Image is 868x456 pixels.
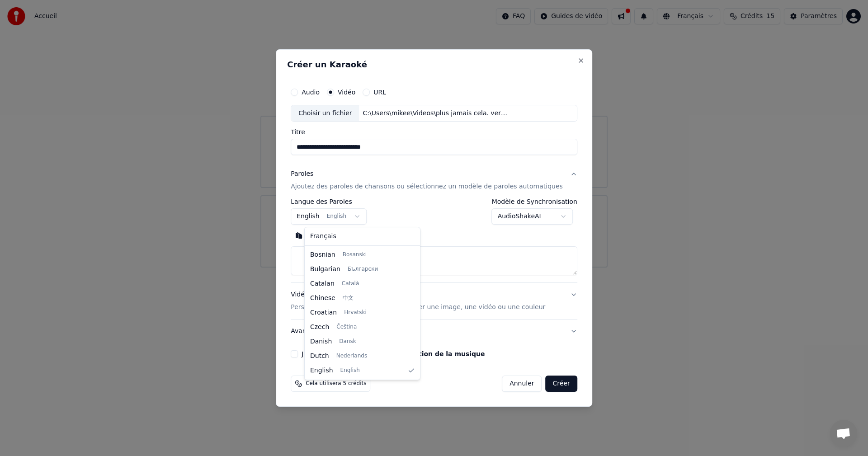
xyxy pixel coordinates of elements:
span: Français [310,232,336,241]
span: Čeština [336,324,357,331]
span: Czech [310,323,329,332]
span: Catalan [310,279,335,288]
span: Bulgarian [310,265,340,274]
span: Bosnian [310,250,335,259]
span: Nederlands [336,353,367,360]
span: Български [348,266,378,273]
span: English [340,367,360,374]
span: Dutch [310,352,329,361]
span: Croatian [310,308,337,317]
span: Chinese [310,294,335,303]
span: Hrvatski [344,309,367,316]
span: Català [342,280,359,287]
span: 中文 [343,295,354,302]
span: English [310,366,333,375]
span: Danish [310,337,332,346]
span: Bosanski [343,251,367,259]
span: Dansk [339,338,356,345]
